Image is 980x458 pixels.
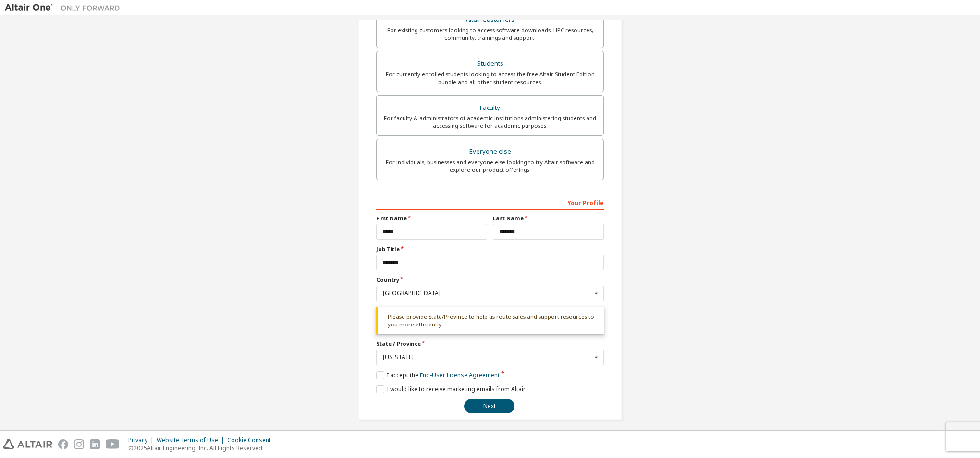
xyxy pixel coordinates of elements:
img: instagram.svg [74,439,84,449]
img: youtube.svg [106,439,120,449]
div: For faculty & administrators of academic institutions administering students and accessing softwa... [382,114,598,130]
label: First Name [376,215,487,222]
div: [GEOGRAPHIC_DATA] [383,290,592,296]
label: I accept the [376,371,500,379]
img: linkedin.svg [90,439,100,449]
img: facebook.svg [58,439,68,449]
label: Last Name [493,215,604,222]
div: Faculty [382,101,598,115]
div: For existing customers looking to access software downloads, HPC resources, community, trainings ... [382,26,598,42]
div: Everyone else [382,145,598,158]
div: [US_STATE] [383,354,592,360]
div: Website Terms of Use [157,436,227,444]
label: Country [376,276,604,284]
img: Altair One [5,3,125,12]
a: End-User License Agreement [420,371,500,379]
button: Next [464,399,514,413]
label: I would like to receive marketing emails from Altair [376,385,526,393]
div: Privacy [128,436,157,444]
label: State / Province [376,340,604,348]
img: altair_logo.svg [3,439,52,449]
div: Your Profile [376,194,604,210]
label: Job Title [376,245,604,253]
div: For individuals, businesses and everyone else looking to try Altair software and explore our prod... [382,158,598,174]
div: Students [382,57,598,71]
div: Cookie Consent [227,436,277,444]
div: For currently enrolled students looking to access the free Altair Student Edition bundle and all ... [382,71,598,86]
p: © 2025 Altair Engineering, Inc. All Rights Reserved. [128,444,277,452]
div: Please provide State/Province to help us route sales and support resources to you more efficiently. [376,307,604,335]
